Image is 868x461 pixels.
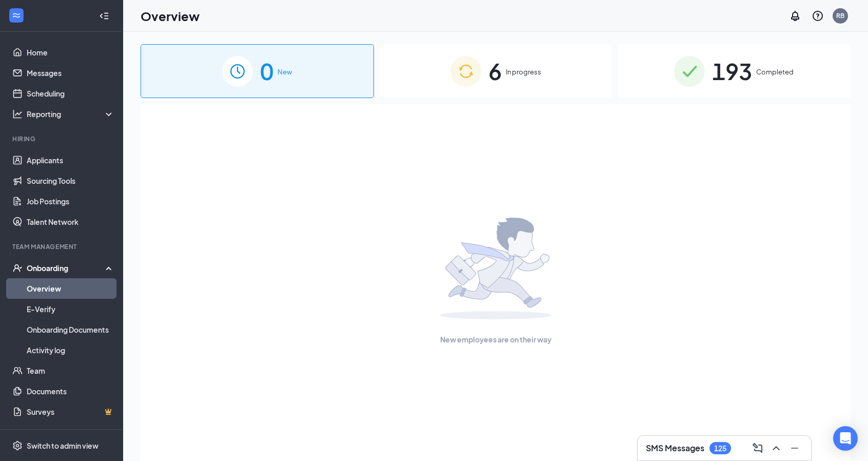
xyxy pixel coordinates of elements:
[27,440,98,451] div: Switch to admin view
[836,11,844,20] div: RB
[27,191,114,212] a: Job Postings
[714,444,726,453] div: 125
[749,440,766,456] button: ComposeMessage
[27,278,114,299] a: Overview
[752,442,764,454] svg: ComposeMessage
[27,401,114,422] a: SurveysCrown
[646,443,704,454] h3: SMS Messages
[278,67,292,77] span: New
[833,426,858,451] div: Open Intercom Messenger
[27,63,114,83] a: Messages
[11,10,22,21] svg: WorkstreamLogo
[812,10,824,22] svg: QuestionInfo
[12,109,23,119] svg: Analysis
[260,53,273,89] span: 0
[789,10,801,22] svg: Notifications
[786,440,803,456] button: Minimize
[12,263,23,273] svg: UserCheck
[770,442,782,454] svg: ChevronUp
[27,83,114,104] a: Scheduling
[27,299,114,319] a: E-Verify
[488,53,502,89] span: 6
[27,150,114,170] a: Applicants
[99,11,109,21] svg: Collapse
[27,109,115,119] div: Reporting
[12,135,112,143] div: Hiring
[27,170,114,191] a: Sourcing Tools
[788,442,801,454] svg: Minimize
[27,42,114,63] a: Home
[141,7,200,25] h1: Overview
[768,440,784,456] button: ChevronUp
[12,440,23,451] svg: Settings
[27,360,114,381] a: Team
[12,242,112,251] div: Team Management
[506,67,541,77] span: In progress
[27,340,114,360] a: Activity log
[27,212,114,232] a: Talent Network
[712,53,752,89] span: 193
[27,319,114,340] a: Onboarding Documents
[27,381,114,401] a: Documents
[756,67,794,77] span: Completed
[440,334,551,345] span: New employees are on their way
[27,263,106,273] div: Onboarding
